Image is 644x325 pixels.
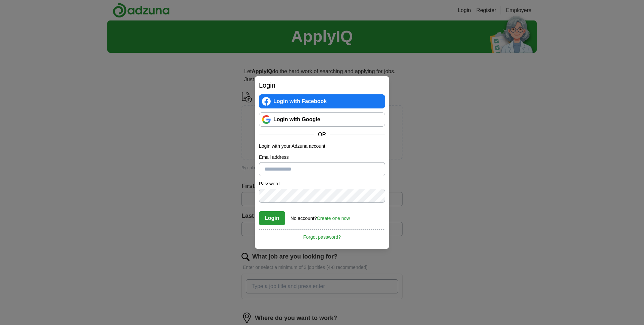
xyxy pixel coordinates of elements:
span: OR [314,131,330,139]
label: Email address [259,154,385,161]
button: Login [259,211,285,225]
a: Login with Google [259,112,385,127]
a: Forgot password? [259,229,385,241]
p: Login with your Adzuna account: [259,143,385,150]
label: Password [259,180,385,187]
a: Create one now [317,216,350,221]
div: No account? [290,211,350,222]
h2: Login [259,80,385,90]
a: Login with Facebook [259,94,385,108]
